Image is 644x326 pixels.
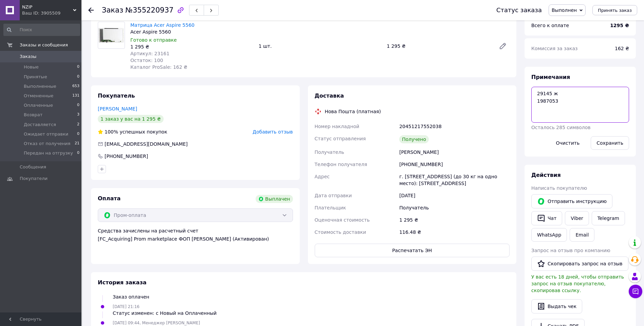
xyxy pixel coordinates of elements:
div: Статус заказа [496,7,542,14]
span: Новые [24,64,39,70]
span: Добавить отзыв [253,129,293,135]
div: 20451217552038 [398,120,511,133]
div: Получено [399,135,429,143]
a: Редактировать [496,39,510,53]
button: Скопировать запрос на отзыв [531,257,628,271]
span: Покупатель [98,93,135,99]
div: 1 295 ₴ [384,41,493,51]
span: [DATE] 21:16 [113,304,140,309]
div: г. [STREET_ADDRESS] (до 30 кг на одно место): [STREET_ADDRESS] [398,170,511,189]
div: 1 295 ₴ [130,43,253,50]
span: Ожидает отправки [24,131,68,137]
span: 2 [77,122,79,128]
b: 1295 ₴ [610,23,629,28]
div: [DATE] [398,189,511,202]
button: Принять заказ [592,5,637,15]
span: Статус отправления [315,136,366,141]
img: Матрица Acer Aspire 5560 [98,27,125,43]
div: Статус изменен: с Новый на Оплаченный [113,310,217,317]
div: Средства зачислены на расчетный счет [98,227,293,242]
span: [DATE] 21:16 [113,288,140,293]
span: Отказ от получения [24,141,70,147]
button: Отправить инструкцию [531,194,612,208]
span: 0 [77,64,79,70]
div: Нова Пошта (платная) [323,108,383,115]
button: Очистить [550,136,586,150]
span: Плательщик [315,205,346,210]
span: 0 [77,74,79,80]
span: Заказы и сообщения [20,42,68,48]
span: Стоимость доставки [315,229,366,235]
span: Оплата [98,195,121,202]
span: Дата отправки [315,193,352,198]
div: 1 шт. [256,41,384,51]
span: №355220937 [125,6,173,14]
div: Заказ оплачен [113,293,149,300]
div: 1 295 ₴ [398,214,511,226]
span: 0 [77,131,79,137]
button: Email [570,228,594,242]
span: Выполнен [552,7,577,13]
span: Принятые [24,74,47,80]
span: Возврат [24,112,42,118]
div: успешных покупок [98,128,167,135]
a: Viber [565,211,589,225]
button: Сохранить [591,136,629,150]
div: 116.48 ₴ [398,226,511,238]
span: Заказ [102,6,123,14]
button: Чат с покупателем [629,285,642,298]
span: NZIP [22,4,73,10]
div: Выплачен [256,195,293,203]
span: Адрес [315,174,330,179]
span: Сообщения [20,164,46,170]
input: Поиск [3,24,80,36]
span: История заказа [98,279,147,286]
span: Оплаченные [24,102,53,108]
span: Номер накладной [315,124,360,129]
span: [DATE] 09:44, Менеджер [PERSON_NAME] [113,321,200,325]
span: Принять заказ [598,8,632,13]
span: Запрос на отзыв про компанию [531,248,610,253]
span: 162 ₴ [615,46,629,51]
span: 100% [105,129,118,135]
span: Действия [531,172,561,178]
button: Выдать чек [531,299,582,313]
span: Заказы [20,54,36,60]
div: Ваш ID: 3905509 [22,10,81,16]
span: Примечания [531,74,570,80]
span: [EMAIL_ADDRESS][DOMAIN_NAME] [105,141,188,147]
div: Вернуться назад [88,7,94,14]
button: Чат [531,211,562,225]
div: [PERSON_NAME] [398,146,511,158]
span: Отмененные [24,93,53,99]
a: Матрица Acer Aspire 5560 [130,22,195,28]
button: Распечатать ЭН [315,244,510,257]
span: 3 [77,112,79,118]
span: Выполненные [24,83,56,89]
div: Получатель [398,202,511,214]
div: 1 заказ у вас на 1 295 ₴ [98,115,164,123]
div: [FC_Acquiring] Prom marketplace ФОП [PERSON_NAME] (Активирован) [98,236,293,242]
span: Оценочная стоимость [315,217,370,223]
span: 21 [75,141,79,147]
span: Покупатели [20,176,48,182]
a: [PERSON_NAME] [98,106,137,111]
span: Остаток: 100 [130,58,163,63]
div: [PHONE_NUMBER] [104,153,149,160]
a: WhatsApp [531,228,567,242]
span: 653 [72,83,79,89]
span: Осталось 285 символов [531,125,590,130]
span: 0 [77,150,79,156]
span: Телефон получателя [315,162,367,167]
textarea: 29145 ж 1987053 [531,87,629,123]
span: 0 [77,102,79,108]
span: Готово к отправке [130,37,177,43]
span: Передан на отгрузку [24,150,73,156]
span: Всего к оплате [531,23,569,28]
span: Каталог ProSale: 162 ₴ [130,64,187,70]
a: Telegram [592,211,625,225]
span: 131 [72,93,79,99]
span: Комиссия за заказ [531,46,578,51]
span: Доставляется [24,122,56,128]
span: Написать покупателю [531,185,587,191]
